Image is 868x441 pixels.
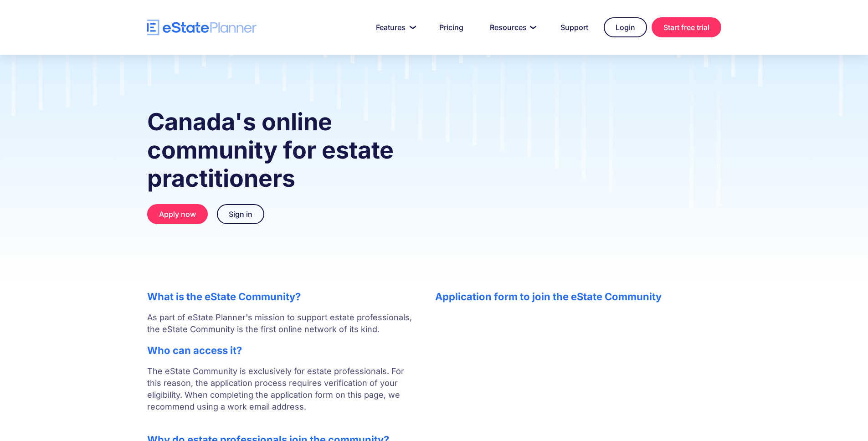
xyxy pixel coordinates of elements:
[435,291,721,303] h2: Application form to join the eState Community
[604,17,647,37] a: Login
[365,18,424,36] a: Features
[428,18,474,36] a: Pricing
[147,108,394,193] strong: Canada's online community for estate practitioners
[479,18,545,36] a: Resources
[147,312,417,335] p: As part of eState Planner's mission to support estate professionals, the eState Community is the ...
[147,291,417,303] h2: What is the eState Community?
[550,18,599,36] a: Support
[147,365,417,425] p: The eState Community is exclusively for estate professionals. For this reason, the application pr...
[652,17,721,37] a: Start free trial
[147,344,417,356] h2: Who can access it?
[217,204,264,224] a: Sign in
[147,204,208,224] a: Apply now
